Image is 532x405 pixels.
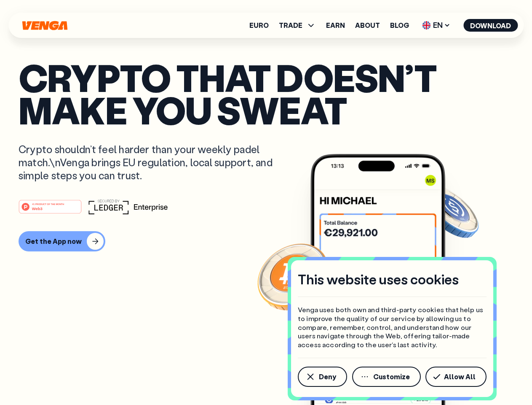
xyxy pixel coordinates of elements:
p: Crypto that doesn’t make you sweat [19,61,513,126]
a: #1 PRODUCT OF THE MONTHWeb3 [19,205,82,216]
a: Euro [249,22,269,29]
button: Get the App now [19,231,105,251]
button: Allow All [425,367,487,387]
span: TRADE [279,20,316,30]
span: Allow All [444,373,476,380]
div: Get the App now [25,237,82,246]
button: Deny [298,367,347,387]
p: Venga uses both own and third-party cookies that help us to improve the quality of our service by... [298,305,487,349]
a: Earn [326,22,345,29]
tspan: #1 PRODUCT OF THE MONTH [32,202,64,205]
button: Customize [352,367,421,387]
img: Bitcoin [256,238,331,314]
span: Customize [373,373,410,380]
button: Download [463,19,518,32]
img: flag-uk [422,21,430,30]
tspan: Web3 [32,206,43,211]
a: About [355,22,380,29]
a: Get the App now [19,231,513,251]
a: Blog [390,22,409,29]
span: EN [419,19,453,32]
p: Crypto shouldn’t feel harder than your weekly padel match.\nVenga brings EU regulation, local sup... [19,143,285,182]
span: Deny [319,373,336,380]
img: USDC coin [420,181,481,242]
span: TRADE [279,22,302,29]
svg: Home [21,21,68,30]
h4: This website uses cookies [298,270,459,288]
